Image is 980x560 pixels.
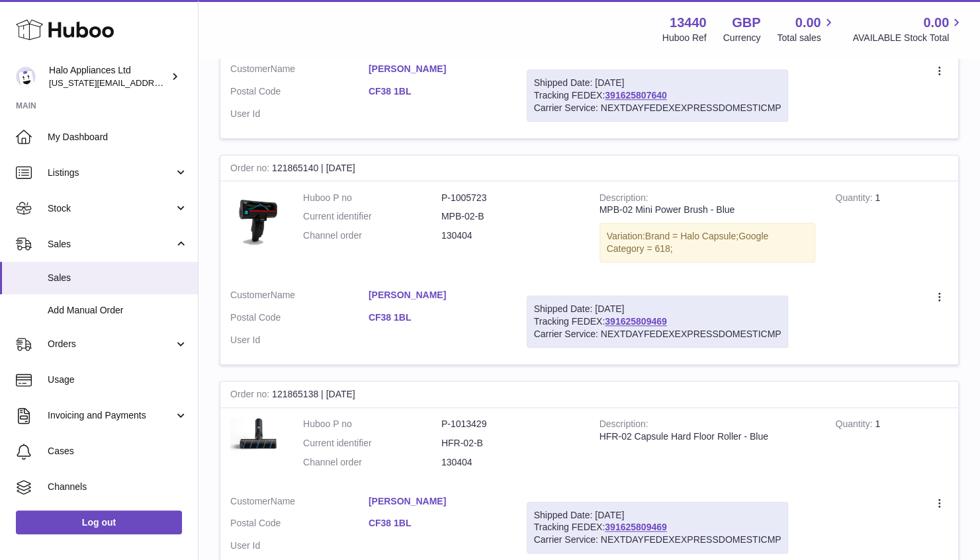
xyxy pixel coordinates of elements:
img: 1727897548.jpg [230,418,283,453]
dd: 130404 [441,456,580,469]
div: HFR-02 Capsule Hard Floor Roller - Blue [600,430,816,443]
div: Carrier Service: NEXTDAYFEDEXEXPRESSDOMESTICMP [534,102,781,114]
dd: P-1013429 [441,418,580,430]
div: Variation: [600,223,816,262]
span: Total sales [777,32,836,44]
a: CF38 1BL [369,85,507,98]
span: 0.00 [923,14,949,32]
span: Invoicing and Payments [48,409,174,422]
a: [PERSON_NAME] [369,289,507,301]
div: Tracking FEDEX: [527,296,789,348]
div: Carrier Service: NEXTDAYFEDEXEXPRESSDOMESTICMP [534,534,781,546]
span: Customer [230,63,271,74]
span: Add Manual Order [48,304,188,317]
strong: Description [600,192,648,206]
img: mini-power-brush-V3.png [230,192,283,245]
dt: Postal Code [230,311,369,327]
div: 121865140 | [DATE] [220,155,958,182]
dt: User Id [230,108,369,120]
a: 391625809469 [605,522,666,532]
a: [PERSON_NAME] [369,495,507,508]
a: 0.00 Total sales [777,14,836,44]
div: Tracking FEDEX: [527,69,789,122]
strong: Description [600,419,648,432]
dd: HFR-02-B [441,437,580,450]
a: 391625809469 [605,316,666,327]
span: Customer [230,496,271,506]
strong: Quantity [835,419,875,432]
td: 1 [825,408,958,485]
dd: 130404 [441,229,580,242]
dt: Channel order [303,229,441,242]
a: CF38 1BL [369,311,507,324]
span: Customer [230,290,271,300]
span: Orders [48,338,174,350]
dt: Channel order [303,456,441,469]
div: Shipped Date: [DATE] [534,509,781,522]
span: Cases [48,445,188,458]
div: Tracking FEDEX: [527,502,789,554]
dt: User Id [230,334,369,346]
div: MPB-02 Mini Power Brush - Blue [600,204,816,216]
span: Channels [48,481,188,493]
span: [US_STATE][EMAIL_ADDRESS][PERSON_NAME][DOMAIN_NAME] [49,77,314,88]
dt: Name [230,495,369,511]
div: Halo Appliances Ltd [49,64,168,89]
dt: Name [230,289,369,305]
td: 1 [825,182,958,280]
span: Sales [48,272,188,284]
strong: Order no [230,163,272,177]
div: Carrier Service: NEXTDAYFEDEXEXPRESSDOMESTICMP [534,328,781,340]
span: Usage [48,374,188,386]
div: Shipped Date: [DATE] [534,77,781,89]
a: 391625807640 [605,90,666,100]
dt: Current identifier [303,210,441,223]
span: My Dashboard [48,131,188,143]
div: Huboo Ref [662,32,707,44]
dt: Huboo P no [303,192,441,204]
div: 121865138 | [DATE] [220,381,958,408]
img: georgia.hennessy@haloappliances.com [16,67,36,87]
a: [PERSON_NAME] [369,63,507,75]
strong: Quantity [835,192,875,206]
dt: Postal Code [230,517,369,533]
dd: MPB-02-B [441,210,580,223]
span: Sales [48,238,174,251]
dt: Current identifier [303,437,441,450]
strong: Order no [230,389,272,403]
dt: Name [230,63,369,79]
div: Currency [723,32,761,44]
span: AVAILABLE Stock Total [852,32,964,44]
dd: P-1005723 [441,192,580,204]
a: CF38 1BL [369,517,507,530]
div: Shipped Date: [DATE] [534,303,781,315]
span: Brand = Halo Capsule; [645,231,738,241]
dt: Huboo P no [303,418,441,430]
span: Stock [48,202,174,215]
strong: 13440 [670,14,707,32]
span: 0.00 [795,14,821,32]
strong: GBP [732,14,760,32]
a: Log out [16,510,182,534]
span: Listings [48,167,174,179]
a: 0.00 AVAILABLE Stock Total [852,14,964,44]
dt: User Id [230,540,369,552]
dt: Postal Code [230,85,369,101]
